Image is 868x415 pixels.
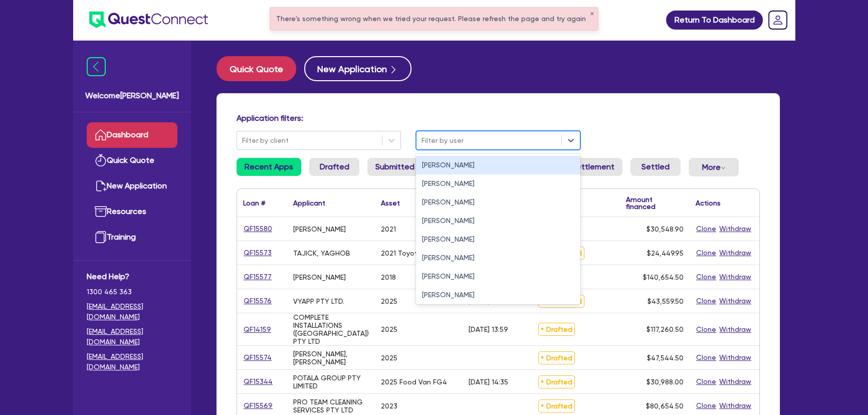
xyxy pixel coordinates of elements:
span: $80,654.50 [646,402,684,410]
div: 2021 [381,225,396,233]
span: Drafted [538,399,575,412]
a: QF15576 [243,295,272,307]
button: Withdraw [719,352,752,363]
span: $24,449.95 [647,249,684,257]
div: 2018 [381,273,396,281]
a: Quick Quote [87,148,177,173]
span: $43,559.50 [647,297,684,305]
h4: Application filters: [237,113,760,123]
div: 2025 [381,325,397,333]
a: QF14159 [243,324,272,335]
a: Dropdown toggle [765,7,791,33]
button: Withdraw [719,324,752,335]
div: [DATE] 13:59 [469,325,508,333]
a: QF15580 [243,223,273,235]
div: 2025 Food Van FG4 [381,378,447,386]
button: Clone [696,247,717,259]
a: Dashboard [87,122,177,148]
a: Resources [87,199,177,225]
div: [PERSON_NAME] [416,230,580,249]
button: Clone [696,271,717,283]
button: Dropdown toggle [689,158,739,176]
a: QF15577 [243,271,272,283]
button: ✕ [590,12,594,17]
span: Drafted [538,351,575,364]
div: TAJICK, YAGHOB [293,249,350,257]
div: Actions [696,199,721,206]
button: Withdraw [719,247,752,259]
div: [PERSON_NAME] [416,249,580,267]
a: Recent Apps [237,158,301,176]
img: icon-menu-close [87,57,106,76]
img: training [95,231,107,243]
img: quick-quote [95,154,107,166]
button: Withdraw [719,295,752,307]
span: Need Help? [87,271,177,283]
a: QF15573 [243,247,272,259]
a: Quick Quote [216,56,304,81]
img: new-application [95,180,107,192]
a: [EMAIL_ADDRESS][DOMAIN_NAME] [87,301,177,322]
div: [PERSON_NAME] [416,267,580,286]
div: 2025 [381,354,397,362]
div: Asset [381,199,400,206]
div: [PERSON_NAME] [416,212,580,230]
a: [EMAIL_ADDRESS][DOMAIN_NAME] [87,326,177,347]
a: In Settlement [556,158,622,176]
div: [PERSON_NAME] [416,193,580,212]
button: Withdraw [719,400,752,411]
span: Drafted [538,375,575,388]
span: Welcome [PERSON_NAME] [85,90,179,102]
div: COMPLETE INSTALLATIONS ([GEOGRAPHIC_DATA]) PTY LTD [293,313,369,345]
a: [EMAIL_ADDRESS][DOMAIN_NAME] [87,351,177,372]
div: 2025 [381,297,397,305]
span: $30,548.90 [646,225,684,233]
span: $30,988.00 [646,378,684,386]
div: There's something wrong when we tried your request. Please refresh the page and try again [270,8,598,30]
div: [PERSON_NAME] [416,156,580,174]
button: Clone [696,352,717,363]
div: [PERSON_NAME] [416,286,580,304]
span: $140,654.50 [643,273,684,281]
span: $47,544.50 [647,354,684,362]
div: [DATE] 14:35 [469,378,508,386]
span: 1300 465 363 [87,287,177,297]
button: Withdraw [719,271,752,283]
a: QF15344 [243,376,273,387]
a: Training [87,225,177,250]
a: Return To Dashboard [666,11,763,30]
div: PRO TEAM CLEANING SERVICES PTY LTD [293,398,369,414]
button: Clone [696,400,717,411]
a: Drafted [309,158,359,176]
a: QF15569 [243,400,273,411]
button: Clone [696,295,717,307]
a: Settled [630,158,681,176]
div: [PERSON_NAME], [PERSON_NAME] [293,350,369,366]
div: Applicant [293,199,325,206]
div: [PERSON_NAME] [293,225,346,233]
span: $117,260.50 [646,325,684,333]
img: resources [95,205,107,218]
button: New Application [304,56,411,81]
button: Withdraw [719,376,752,387]
span: Drafted [538,323,575,336]
div: POTALA GROUP PTY LIMITED [293,374,369,390]
button: Clone [696,223,717,235]
button: Clone [696,376,717,387]
button: Quick Quote [216,56,296,81]
button: Clone [696,324,717,335]
div: [PERSON_NAME] [416,174,580,193]
button: Withdraw [719,223,752,235]
div: [PERSON_NAME] [293,273,346,281]
a: Submitted [367,158,422,176]
div: VYAPP PTY LTD. [293,297,344,305]
a: QF15574 [243,352,272,363]
div: Amount financed [626,196,684,210]
div: 2021 Toyota Corolla [381,249,448,257]
a: New Application [87,173,177,199]
img: quest-connect-logo-blue [89,12,208,28]
div: Loan # [243,199,265,206]
div: 2023 [381,402,397,410]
